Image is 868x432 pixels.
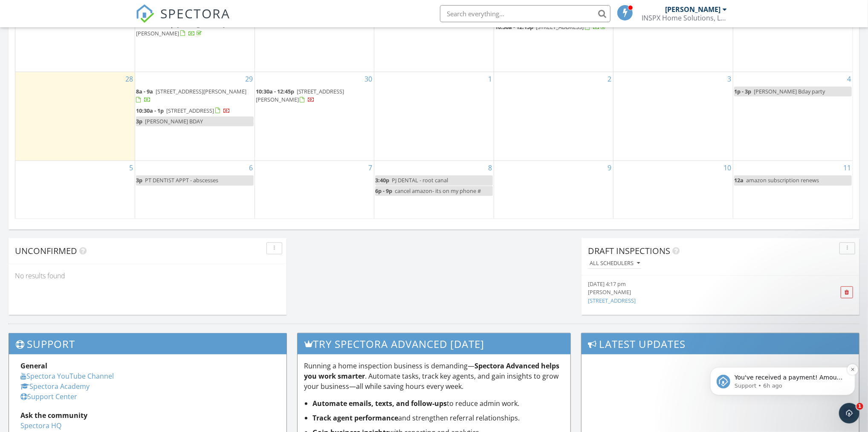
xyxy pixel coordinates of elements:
a: Go to October 2, 2025 [606,72,613,86]
td: Go to September 30, 2025 [255,72,374,161]
a: 8a - 9a [STREET_ADDRESS][PERSON_NAME] [136,88,246,103]
a: Go to October 1, 2025 [486,72,494,86]
td: Go to October 8, 2025 [374,161,494,219]
a: Go to October 10, 2025 [722,161,733,175]
a: Go to October 4, 2025 [845,72,853,86]
span: PJ DENTAL - root canal [392,176,448,184]
img: Profile image for Support [19,61,33,75]
td: Go to October 11, 2025 [733,161,853,219]
a: 8a - 9a [STREET_ADDRESS][PERSON_NAME] [136,87,254,105]
img: The Best Home Inspection Software - Spectora [136,4,154,23]
span: [STREET_ADDRESS] [166,107,214,114]
td: Go to September 28, 2025 [15,72,135,161]
span: Draft Inspections [588,245,670,257]
a: SPECTORA [136,12,230,29]
a: Go to October 7, 2025 [367,161,374,175]
a: Spectora Academy [20,382,90,391]
span: cancel amazon- its on my phone # [395,187,481,195]
td: Go to October 5, 2025 [15,161,135,219]
a: Support Center [20,392,77,401]
td: Go to October 10, 2025 [613,161,733,219]
a: Spectora HQ [20,421,61,430]
span: [STREET_ADDRESS][PERSON_NAME] [156,88,246,95]
a: Go to October 11, 2025 [842,161,853,175]
a: Go to October 9, 2025 [606,161,613,175]
h3: Latest Updates [582,333,859,354]
td: Go to October 2, 2025 [494,72,613,161]
a: 10:30a - 12:45p [STREET_ADDRESS][PERSON_NAME] [136,21,225,37]
a: 10:30a - 1p [STREET_ADDRESS] [136,107,230,114]
div: Ask the community [20,410,275,420]
td: Go to October 7, 2025 [255,161,374,219]
div: No results found [9,264,286,287]
span: SPECTORA [160,4,230,22]
span: 10:30a - 12:45p [256,88,294,95]
span: amazon subscription renews [746,176,819,184]
a: 10:30a - 12:15p [STREET_ADDRESS] [495,22,613,32]
a: [DATE] 4:17 pm [PERSON_NAME] [STREET_ADDRESS] [588,280,809,305]
div: message notification from Support, 6h ago. You've received a payment! Amount $500.00 Fee $0.00 Ne... [13,54,158,82]
span: 1p - 3p [734,88,751,95]
a: Go to October 5, 2025 [127,161,135,175]
span: PT DENTIST APPT - abscesses [145,176,218,184]
input: Search everything... [440,5,610,22]
span: 8a - 9a [136,88,153,95]
h3: Support [9,333,286,354]
div: All schedulers [590,260,640,266]
a: Spectora YouTube Channel [20,371,114,381]
a: Go to September 30, 2025 [363,72,374,86]
span: 6p - 9p [375,187,392,195]
a: 10:30a - 12:45p [STREET_ADDRESS][PERSON_NAME] [256,87,373,105]
div: [PERSON_NAME] [665,5,720,14]
span: 12a [734,176,744,184]
a: Go to October 8, 2025 [486,161,494,175]
div: [PERSON_NAME] [588,288,809,296]
div: [DATE] 4:17 pm [588,280,809,288]
a: 10:30a - 1p [STREET_ADDRESS] [136,106,254,116]
button: All schedulers [588,258,642,269]
a: [STREET_ADDRESS] [588,297,636,304]
iframe: Intercom notifications message [697,313,868,409]
td: Go to October 9, 2025 [494,161,613,219]
div: INSPX Home Solutions, LLC [642,14,727,22]
span: 3p [136,176,142,184]
strong: Automate emails, texts, and follow-ups [312,399,447,408]
iframe: Intercom live chat [839,403,859,423]
td: Go to October 6, 2025 [135,161,255,219]
a: 10:30a - 12:45p [STREET_ADDRESS][PERSON_NAME] [256,88,344,103]
span: [STREET_ADDRESS][PERSON_NAME] [136,21,225,37]
a: Go to October 3, 2025 [726,72,733,86]
a: Go to September 29, 2025 [243,72,255,86]
button: Dismiss notification [150,51,161,62]
strong: Spectora Advanced helps you work smarter [304,361,559,381]
p: Message from Support, sent 6h ago [37,69,147,76]
span: 3p [136,117,142,125]
p: Running a home inspection business is demanding— . Automate tasks, track key agents, and gain ins... [304,361,564,391]
td: Go to October 3, 2025 [613,72,733,161]
span: [PERSON_NAME] BDAY [145,117,203,125]
strong: General [20,361,47,371]
strong: Track agent performance [312,413,398,423]
a: Go to September 28, 2025 [124,72,135,86]
li: and strengthen referral relationships. [312,413,564,423]
a: Go to October 6, 2025 [247,161,255,175]
span: 3:40p [375,176,389,184]
td: Go to September 29, 2025 [135,72,255,161]
span: You've received a payment! Amount $500.00 Fee $0.00 Net $500.00 Transaction # pi_3SCQWNK7snlDGpRF... [37,61,147,161]
span: Unconfirmed [15,245,77,257]
li: to reduce admin work. [312,398,564,409]
span: [STREET_ADDRESS][PERSON_NAME] [256,88,344,103]
h3: Try spectora advanced [DATE] [298,333,570,354]
span: 10:30a - 1p [136,107,164,114]
span: [PERSON_NAME] Bday party [754,88,825,95]
span: 1 [856,403,863,410]
td: Go to October 1, 2025 [374,72,494,161]
td: Go to October 4, 2025 [733,72,853,161]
